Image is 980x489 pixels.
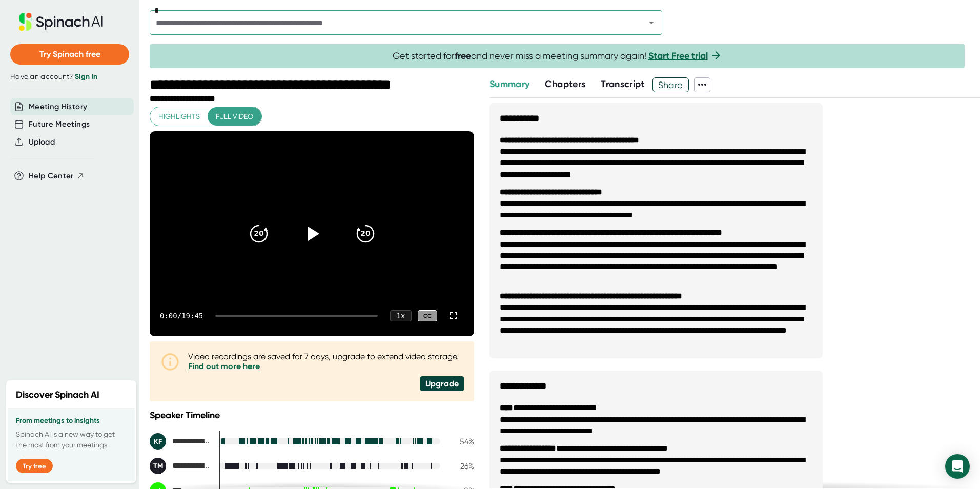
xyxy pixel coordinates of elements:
[390,310,412,321] div: 1 x
[545,78,585,90] span: Chapters
[216,110,253,123] span: Full video
[188,352,464,371] div: Video recordings are saved for 7 days, upgrade to extend video storage.
[489,78,529,90] span: Summary
[16,388,99,402] h2: Discover Spinach AI
[489,77,529,91] button: Summary
[188,361,260,371] a: Find out more here
[420,376,464,391] div: Upgrade
[545,77,585,91] button: Chapters
[16,459,53,473] button: Try free
[208,107,261,126] button: Full video
[648,50,708,62] a: Start Free trial
[29,101,87,113] button: Meeting History
[150,458,211,474] div: Todd McConnell
[150,458,166,474] div: TM
[39,49,100,59] span: Try Spinach free
[644,15,659,30] button: Open
[29,118,90,130] button: Future Meetings
[150,433,166,450] div: KF
[945,454,970,479] div: Open Intercom Messenger
[158,110,200,123] span: Highlights
[601,78,645,90] span: Transcript
[150,433,211,450] div: Koutselos Elli (H&M US: US: Construction & Facilities)
[448,437,474,446] div: 54 %
[75,72,97,81] a: Sign in
[10,72,129,81] div: Have an account?
[10,44,129,65] button: Try Spinach free
[653,76,688,94] span: Share
[29,170,85,182] button: Help Center
[393,50,722,62] span: Get started for and never miss a meeting summary again!
[418,310,437,322] div: CC
[16,417,127,425] h3: From meetings to insights
[150,107,208,126] button: Highlights
[160,312,203,320] div: 0:00 / 19:45
[652,77,689,92] button: Share
[448,461,474,471] div: 26 %
[29,170,74,182] span: Help Center
[29,136,55,148] button: Upload
[455,50,471,62] b: free
[601,77,645,91] button: Transcript
[150,410,474,421] div: Speaker Timeline
[16,429,127,451] p: Spinach AI is a new way to get the most from your meetings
